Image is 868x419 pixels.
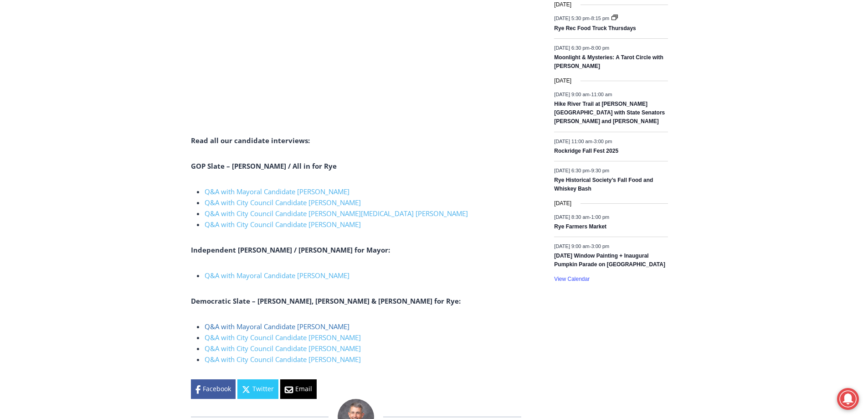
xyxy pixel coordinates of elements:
[554,177,653,193] a: Rye Historical Society’s Fall Food and Whiskey Bash
[554,253,665,269] a: [DATE] Window Painting + Inaugural Pumpkin Parade on [GEOGRAPHIC_DATA]
[191,245,390,254] strong: Independent [PERSON_NAME] / [PERSON_NAME] for Mayor:
[554,138,592,144] span: [DATE] 11:00 am
[205,187,349,196] a: Q&A with Mayoral Candidate [PERSON_NAME]
[554,101,665,126] a: Hike River Trail at [PERSON_NAME][GEOGRAPHIC_DATA] with State Senators [PERSON_NAME] and [PERSON_...
[591,16,609,21] span: 8:15 pm
[191,161,337,171] strong: GOP Slate – [PERSON_NAME] / All in for Rye
[554,148,618,155] a: Rockridge Fall Fest 2025
[191,136,310,145] strong: Read all our candidate interviews:
[237,379,278,398] a: Twitter
[238,91,422,111] span: Intern @ [DOMAIN_NAME]
[554,45,609,50] time: -
[191,379,236,398] a: Facebook
[554,168,609,173] time: -
[591,243,609,249] span: 3:00 pm
[554,16,611,21] time: -
[554,77,571,85] time: [DATE]
[554,214,589,220] span: [DATE] 8:30 am
[205,198,361,207] a: Q&A with City Council Candidate [PERSON_NAME]
[205,355,361,364] a: Q&A with City Council Candidate [PERSON_NAME]
[554,16,589,21] span: [DATE] 5:30 pm
[554,91,589,97] span: [DATE] 9:00 am
[554,54,663,70] a: Moonlight & Mysteries: A Tarot Circle with [PERSON_NAME]
[205,322,349,331] a: Q&A with Mayoral Candidate [PERSON_NAME]
[554,276,590,283] a: View Calendar
[594,138,612,144] span: 3:00 pm
[554,243,609,249] time: -
[230,0,431,88] div: Apply Now <> summer and RHS senior internships available
[205,209,468,218] a: Q&A with City Council Candidate [PERSON_NAME][MEDICAL_DATA] [PERSON_NAME]
[554,45,589,50] span: [DATE] 6:30 pm
[554,138,612,144] time: -
[205,333,361,342] a: Q&A with City Council Candidate [PERSON_NAME]
[219,88,442,114] a: Intern @ [DOMAIN_NAME]
[554,243,589,249] span: [DATE] 9:00 am
[591,214,609,220] span: 1:00 pm
[554,199,571,208] time: [DATE]
[591,45,609,50] span: 8:00 pm
[554,91,612,97] time: -
[554,223,606,231] a: Rye Farmers Market
[191,296,461,305] strong: Democratic Slate – [PERSON_NAME], [PERSON_NAME] & [PERSON_NAME] for Rye:
[280,379,317,398] a: Email
[205,271,349,280] a: Q&A with Mayoral Candidate [PERSON_NAME]
[554,214,609,220] time: -
[591,91,612,97] span: 11:00 am
[205,344,361,353] a: Q&A with City Council Candidate [PERSON_NAME]
[591,168,609,173] span: 9:30 pm
[205,220,361,229] a: Q&A with City Council Candidate [PERSON_NAME]
[554,168,589,173] span: [DATE] 6:30 pm
[554,0,571,9] time: [DATE]
[554,25,636,32] a: Rye Rec Food Truck Thursdays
